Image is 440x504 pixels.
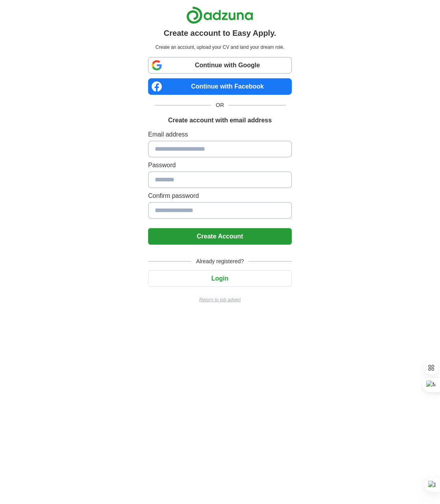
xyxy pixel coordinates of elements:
[164,27,277,39] h1: Create account to Easy Apply.
[148,130,292,139] label: Email address
[191,257,249,266] span: Already registered?
[148,78,292,95] a: Continue with Facebook
[168,116,272,125] h1: Create account with email address
[148,270,292,287] button: Login
[150,44,290,51] p: Create an account, upload your CV and land your dream role.
[148,191,292,201] label: Confirm password
[148,296,292,303] a: Return to job advert
[211,101,229,109] span: OR
[148,275,292,282] a: Login
[148,161,292,170] label: Password
[148,57,292,74] a: Continue with Google
[186,6,253,24] img: Adzuna logo
[148,228,292,245] button: Create Account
